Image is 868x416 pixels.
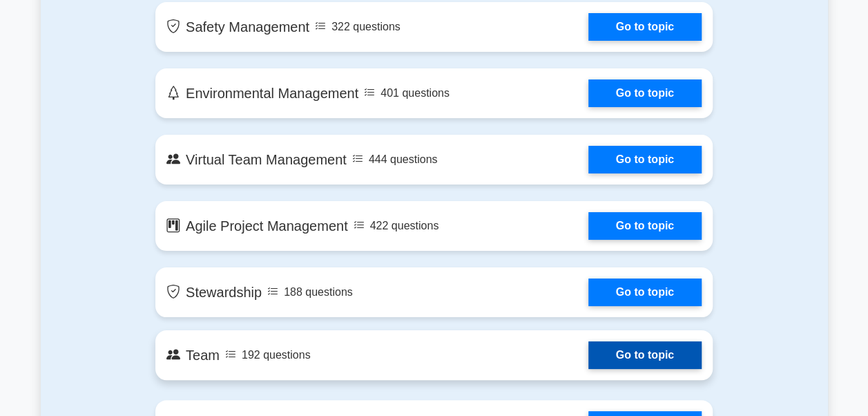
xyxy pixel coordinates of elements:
a: Go to topic [588,278,702,306]
a: Go to topic [588,341,702,369]
a: Go to topic [588,13,702,41]
a: Go to topic [588,212,702,240]
a: Go to topic [588,79,702,107]
a: Go to topic [588,146,702,173]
